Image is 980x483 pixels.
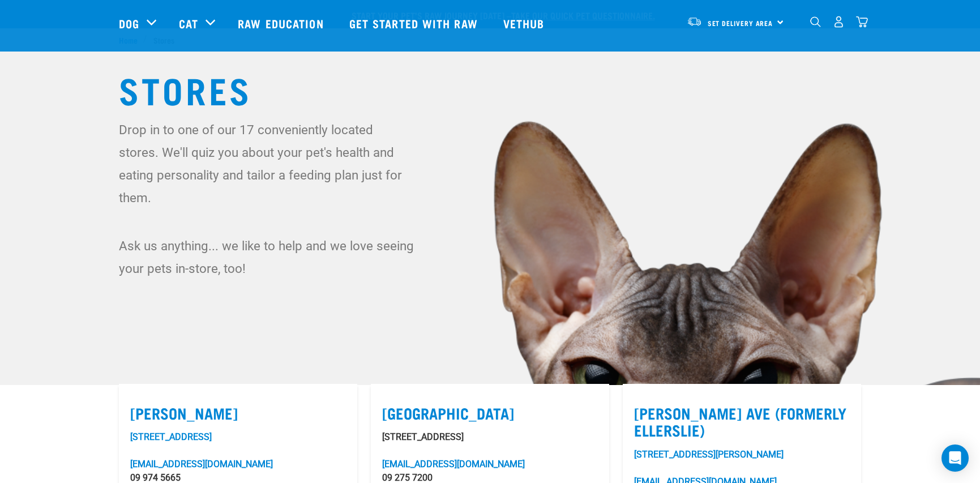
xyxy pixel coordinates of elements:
img: van-moving.png [687,16,702,27]
a: Get started with Raw [338,1,492,46]
a: [STREET_ADDRESS] [130,431,212,442]
a: 09 974 5665 [130,472,181,483]
div: Open Intercom Messenger [942,444,969,472]
a: Dog [119,15,139,32]
h1: Stores [119,69,862,109]
a: Vethub [492,1,559,46]
img: home-icon@2x.png [856,16,868,28]
p: [STREET_ADDRESS] [382,430,598,444]
label: [GEOGRAPHIC_DATA] [382,404,598,422]
a: 09 275 7200 [382,472,433,483]
a: [STREET_ADDRESS][PERSON_NAME] [634,449,784,460]
p: Ask us anything... we like to help and we love seeing your pets in-store, too! [119,234,416,280]
label: [PERSON_NAME] Ave (Formerly Ellerslie) [634,404,850,439]
span: Set Delivery Area [708,21,773,25]
a: [EMAIL_ADDRESS][DOMAIN_NAME] [130,459,273,469]
a: Cat [179,15,198,32]
a: [EMAIL_ADDRESS][DOMAIN_NAME] [382,459,525,469]
img: user.png [833,16,845,28]
p: Drop in to one of our 17 conveniently located stores. We'll quiz you about your pet's health and ... [119,118,416,209]
a: Raw Education [226,1,337,46]
img: home-icon-1@2x.png [810,16,821,27]
label: [PERSON_NAME] [130,404,346,422]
